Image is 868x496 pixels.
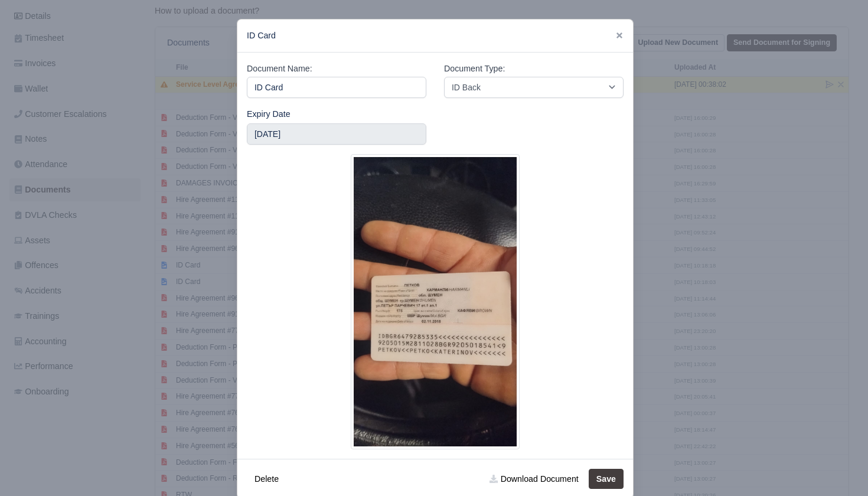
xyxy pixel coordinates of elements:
[809,439,868,496] iframe: Chat Widget
[482,469,586,489] a: Download Document
[237,19,633,53] div: ID Card
[444,62,505,76] label: Document Type:
[589,469,624,489] button: Save
[247,62,312,76] label: Document Name:
[247,107,291,121] label: Expiry Date
[247,469,286,489] button: Delete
